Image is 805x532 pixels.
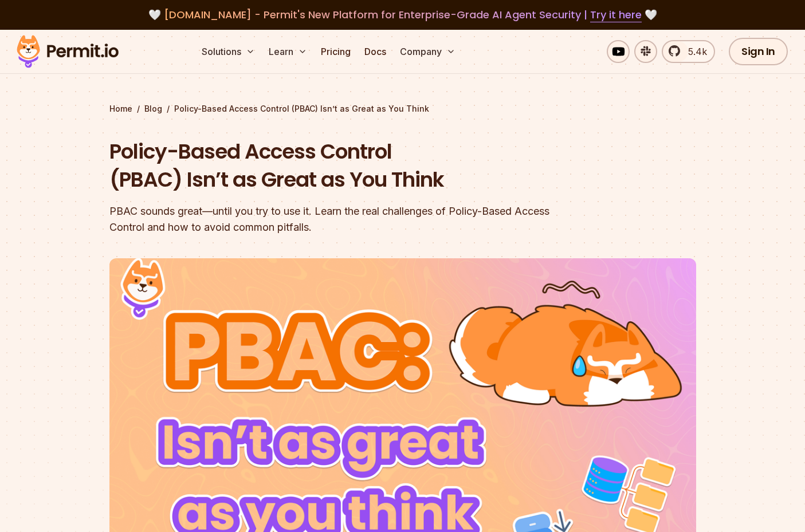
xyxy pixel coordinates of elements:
[11,32,124,71] img: Permit logo
[590,7,642,22] a: Try it here
[729,38,788,65] a: Sign In
[395,40,460,63] button: Company
[109,137,549,194] h1: Policy-Based Access Control (PBAC) Isn’t as Great as You Think
[264,40,312,63] button: Learn
[28,7,777,23] div: 🤍 🤍
[109,203,549,235] div: PBAC sounds great—until you try to use it. Learn the real challenges of Policy-Based Access Contr...
[360,40,391,63] a: Docs
[681,45,707,58] span: 5.4k
[164,7,642,22] span: [DOMAIN_NAME] - Permit's New Platform for Enterprise-Grade AI Agent Security |
[109,103,132,115] a: Home
[662,40,715,63] a: 5.4k
[109,103,696,115] div: / /
[316,40,355,63] a: Pricing
[197,40,260,63] button: Solutions
[144,103,162,115] a: Blog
